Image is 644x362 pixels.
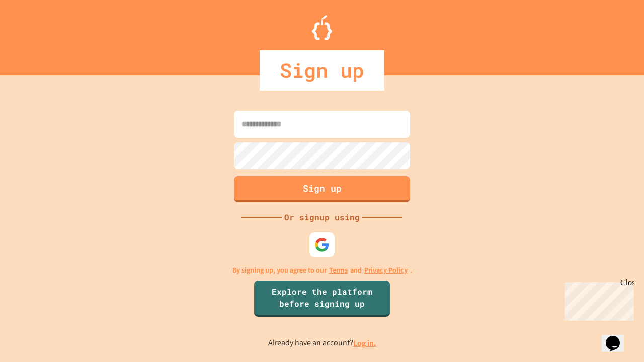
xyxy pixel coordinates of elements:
[312,15,332,40] img: Logo.svg
[364,265,408,276] a: Privacy Policy
[268,337,376,349] p: Already have an account?
[560,278,634,321] iframe: chat widget
[314,237,330,252] img: google-icon.svg
[260,50,384,90] div: Sign up
[232,265,412,276] p: By signing up, you agree to our and .
[329,265,348,276] a: Terms
[602,322,634,352] iframe: chat widget
[353,338,376,348] a: Log in.
[282,211,362,223] div: Or signup using
[254,281,390,317] a: Explore the platform before signing up
[234,176,410,202] button: Sign up
[4,4,69,64] div: Chat with us now!Close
